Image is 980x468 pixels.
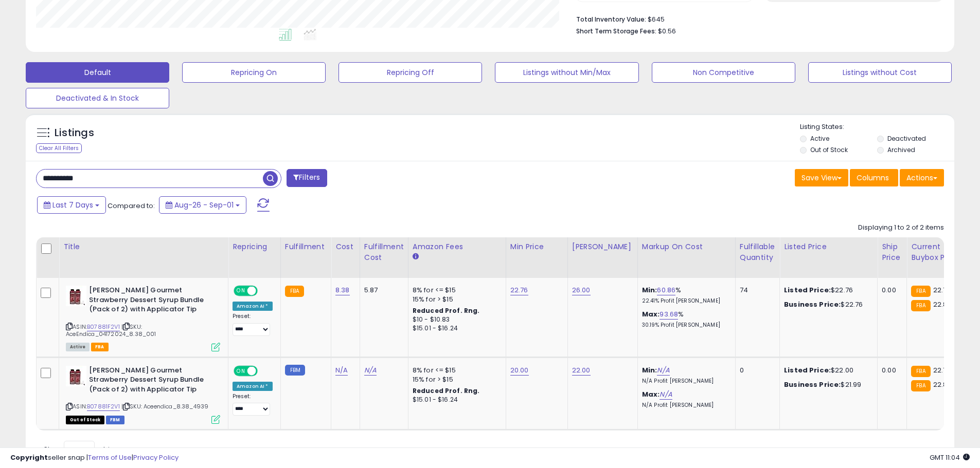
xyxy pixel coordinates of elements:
[642,309,660,319] b: Max:
[784,300,869,309] div: $22.76
[572,285,591,295] a: 26.00
[66,343,90,351] span: All listings currently available for purchase on Amazon
[642,365,657,375] b: Min:
[933,380,952,389] span: 22.88
[36,143,82,153] div: Clear All Filters
[740,286,772,295] div: 74
[658,26,676,36] span: $0.56
[55,126,94,140] h5: Listings
[784,241,873,252] div: Listed Price
[233,382,273,391] div: Amazon AI *
[233,393,273,416] div: Preset:
[10,453,179,463] div: seller snap | |
[642,310,727,329] div: %
[91,343,109,351] span: FBA
[133,453,179,462] a: Privacy Policy
[413,241,502,252] div: Amazon Fees
[911,300,930,311] small: FBA
[413,306,480,315] b: Reduced Prof. Rng.
[256,366,273,375] span: OFF
[256,287,273,295] span: OFF
[642,241,731,252] div: Markup on Cost
[850,169,898,186] button: Columns
[88,453,132,462] a: Terms of Use
[285,286,304,297] small: FBA
[364,286,400,295] div: 5.87
[66,416,104,424] span: All listings that are currently out of stock and unavailable for purchase on Amazon
[576,27,656,35] b: Short Term Storage Fees:
[784,285,831,295] b: Listed Price:
[413,315,498,324] div: $10 - $10.83
[233,241,276,252] div: Repricing
[66,323,156,338] span: | SKU: AceEndica_04172024_8.38_001
[285,365,305,376] small: FBM
[882,241,902,263] div: Ship Price
[510,285,528,295] a: 22.76
[784,299,841,309] b: Business Price:
[235,287,247,295] span: ON
[882,286,899,295] div: 0.00
[810,134,829,143] label: Active
[182,62,326,83] button: Repricing On
[740,366,772,375] div: 0
[413,252,419,261] small: Amazon Fees.
[933,285,951,295] span: 22.76
[642,389,660,399] b: Max:
[808,62,952,83] button: Listings without Cost
[933,365,951,375] span: 22.76
[26,62,169,83] button: Default
[89,286,214,317] b: [PERSON_NAME] Gourmet Strawberry Dessert Syrup Bundle (Pack of 2) with Applicator Tip
[858,223,944,233] div: Displaying 1 to 2 of 2 items
[642,285,657,295] b: Min:
[233,313,273,336] div: Preset:
[413,396,498,404] div: $15.01 - $16.24
[572,241,633,252] div: [PERSON_NAME]
[642,286,727,305] div: %
[63,241,224,252] div: Title
[44,444,118,454] span: Show: entries
[576,12,936,25] li: $645
[66,286,86,306] img: 51ZAKVlETXL._SL40_.jpg
[660,309,678,320] a: 93.68
[364,241,404,263] div: Fulfillment Cost
[87,402,120,411] a: B07881F2V1
[87,323,120,331] a: B07881F2V1
[642,297,727,305] p: 22.41% Profit [PERSON_NAME]
[642,322,727,329] p: 30.19% Profit [PERSON_NAME]
[285,241,327,252] div: Fulfillment
[89,366,214,397] b: [PERSON_NAME] Gourmet Strawberry Dessert Syrup Bundle (Pack of 2) with Applicator Tip
[572,365,591,376] a: 22.00
[657,285,675,295] a: 60.86
[857,173,889,183] span: Columns
[413,324,498,333] div: $15.01 - $16.24
[784,366,869,375] div: $22.00
[121,402,208,410] span: | SKU: Aceendica_8.38_4939
[52,200,93,210] span: Last 7 Days
[911,286,930,297] small: FBA
[335,241,355,252] div: Cost
[66,286,220,350] div: ASIN:
[10,453,48,462] strong: Copyright
[911,366,930,377] small: FBA
[26,88,169,108] button: Deactivated & In Stock
[887,134,926,143] label: Deactivated
[413,295,498,304] div: 15% for > $15
[637,237,735,278] th: The percentage added to the cost of goods (COGS) that forms the calculator for Min & Max prices.
[740,241,775,263] div: Fulfillable Quantity
[510,241,563,252] div: Min Price
[235,366,247,375] span: ON
[642,378,727,385] p: N/A Profit [PERSON_NAME]
[576,15,646,24] b: Total Inventory Value:
[911,241,964,263] div: Current Buybox Price
[159,196,246,214] button: Aug-26 - Sep-01
[495,62,638,83] button: Listings without Min/Max
[784,380,869,389] div: $21.99
[933,299,952,309] span: 22.88
[335,365,348,376] a: N/A
[413,375,498,384] div: 15% for > $15
[413,386,480,395] b: Reduced Prof. Rng.
[882,366,899,375] div: 0.00
[413,286,498,295] div: 8% for <= $15
[642,402,727,409] p: N/A Profit [PERSON_NAME]
[887,145,915,154] label: Archived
